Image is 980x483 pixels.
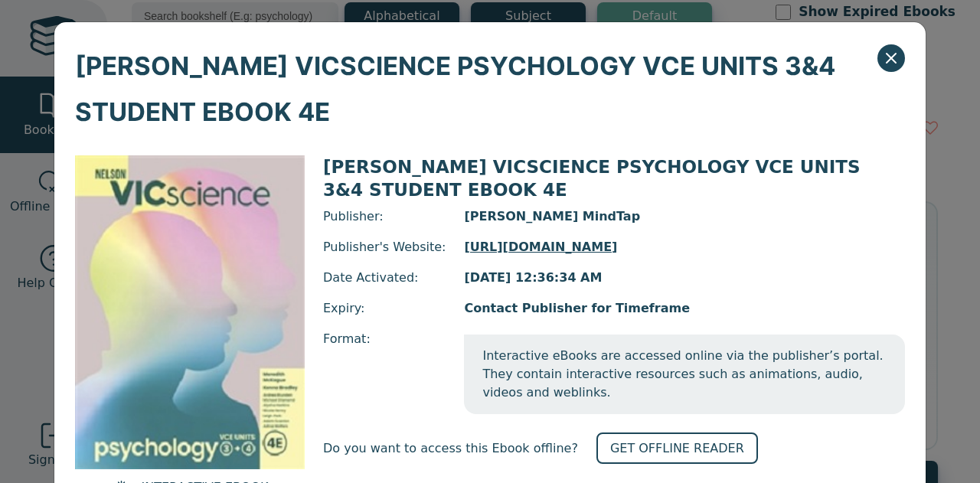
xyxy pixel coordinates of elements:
[464,269,905,287] span: [DATE] 12:36:34 AM
[323,330,446,414] span: Format:
[323,299,446,318] span: Expiry:
[323,238,446,256] span: Publisher's Website:
[75,155,305,469] img: a8712cec-841e-433a-be6b-9ea506f8c8d1.jfif
[75,43,877,135] span: [PERSON_NAME] VICSCIENCE PSYCHOLOGY VCE UNITS 3&4 STUDENT EBOOK 4E
[323,157,861,200] span: [PERSON_NAME] VICSCIENCE PSYCHOLOGY VCE UNITS 3&4 STUDENT EBOOK 4E
[596,432,758,464] a: GET OFFLINE READER
[323,207,446,226] span: Publisher:
[464,207,905,226] span: [PERSON_NAME] MindTap
[464,238,905,256] a: [URL][DOMAIN_NAME]
[323,269,446,287] span: Date Activated:
[464,335,905,414] span: Interactive eBooks are accessed online via the publisher’s portal. They contain interactive resou...
[877,44,905,72] button: Close
[464,299,905,318] span: Contact Publisher for Timeframe
[323,432,905,464] div: Do you want to access this Ebook offline?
